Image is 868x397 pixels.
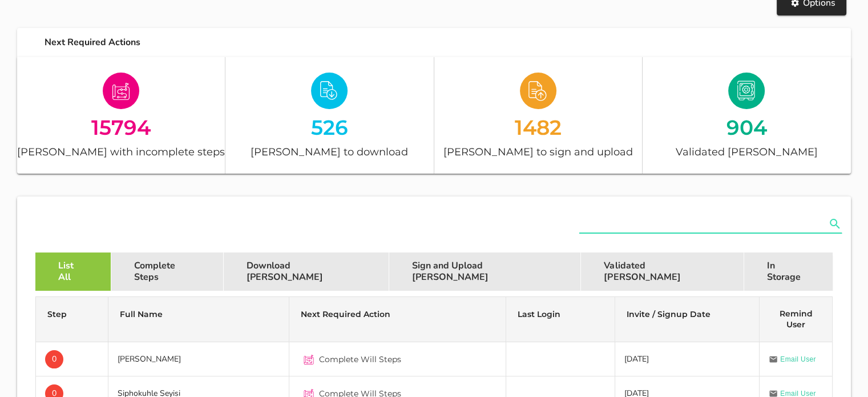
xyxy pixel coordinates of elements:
th: Remind User [760,297,832,342]
div: In Storage [744,252,833,291]
span: Step [47,309,67,319]
span: Last Login [518,309,560,319]
a: Email User [769,354,816,365]
div: List All [35,252,111,291]
div: Validated [PERSON_NAME] [643,143,851,160]
span: Full Name [120,309,163,319]
div: 526 [225,117,433,137]
div: 1482 [434,117,642,137]
span: 0 [52,350,56,368]
th: Invite / Signup Date: Not sorted. Activate to sort ascending. [615,297,760,342]
td: [PERSON_NAME] [108,342,289,376]
div: Complete Steps [111,252,224,291]
div: [PERSON_NAME] with incomplete steps [17,143,225,160]
span: Next Required Action [301,309,390,319]
div: Sign and Upload [PERSON_NAME] [389,252,581,291]
th: Last Login: Not sorted. Activate to sort ascending. [506,297,615,342]
th: Full Name: Not sorted. Activate to sort ascending. [108,297,289,342]
th: Next Required Action: Not sorted. Activate to sort ascending. [289,297,506,342]
div: [PERSON_NAME] to sign and upload [434,143,642,160]
button: Search name, email, testator ID or ID number appended action [825,216,845,231]
span: Remind User [780,308,813,330]
div: [PERSON_NAME] to download [225,143,433,160]
div: 904 [643,117,851,137]
div: 15794 [17,117,225,137]
span: Complete Will Steps [319,354,401,365]
div: Validated [PERSON_NAME] [581,252,744,291]
span: Invite / Signup Date [627,309,710,319]
span: Email User [780,354,816,365]
span: [DATE] [624,354,649,364]
div: Next Required Actions [35,28,851,57]
th: Step: Not sorted. Activate to sort ascending. [36,297,108,342]
div: Download [PERSON_NAME] [224,252,389,291]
